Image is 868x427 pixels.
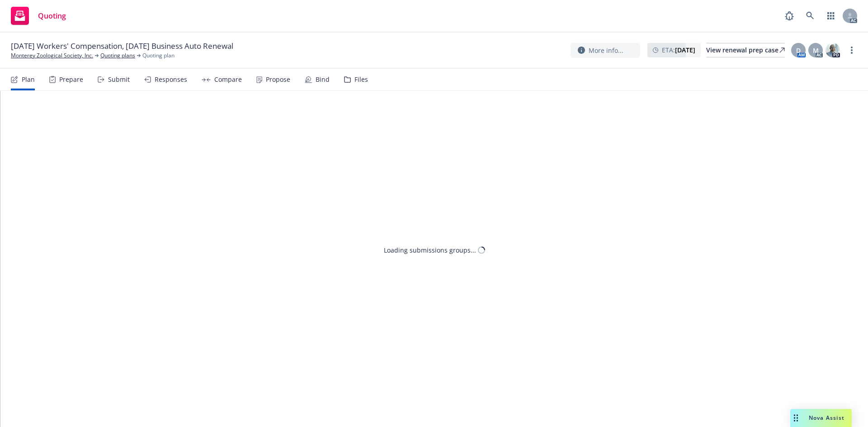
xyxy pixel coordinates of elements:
[100,52,135,60] a: Quoting plans
[571,43,640,58] button: More info...
[780,7,798,25] a: Report a Bug
[38,12,66,19] span: Quoting
[384,245,476,255] div: Loading submissions groups...
[662,45,695,55] span: ETA :
[214,76,242,83] div: Compare
[266,76,290,83] div: Propose
[801,7,819,25] a: Search
[675,46,695,54] strong: [DATE]
[846,45,857,56] a: more
[809,414,844,422] span: Nova Assist
[706,43,785,57] div: View renewal prep case
[316,76,330,83] div: Bind
[108,76,130,83] div: Submit
[155,76,187,83] div: Responses
[790,409,802,427] div: Drag to move
[822,7,840,25] a: Switch app
[354,76,368,83] div: Files
[589,46,623,55] span: More info...
[59,76,83,83] div: Prepare
[790,409,852,427] button: Nova Assist
[142,52,175,60] span: Quoting plan
[826,43,840,57] img: photo
[11,41,233,52] span: [DATE] Workers' Compensation, [DATE] Business Auto Renewal
[22,76,35,83] div: Plan
[11,52,93,60] a: Monterey Zoological Society, Inc.
[7,3,70,28] a: Quoting
[706,43,785,57] a: View renewal prep case
[813,46,819,55] span: M
[796,46,801,55] span: D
